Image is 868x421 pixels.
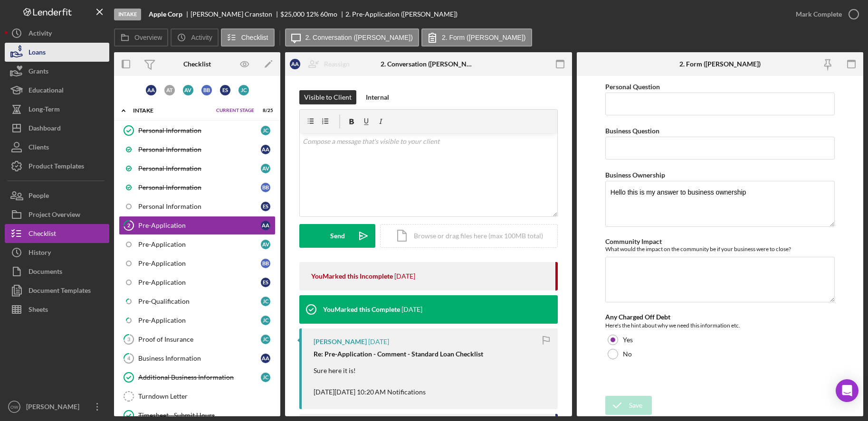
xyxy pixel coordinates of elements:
[164,85,175,95] div: A T
[138,393,275,400] div: Turndown Letter
[221,28,275,47] button: Checklist
[191,34,212,41] label: Activity
[5,186,109,205] a: People
[5,300,109,319] button: Sheets
[299,90,356,104] button: Visible to Client
[421,28,532,47] button: 2. Form ([PERSON_NAME])
[5,243,109,262] button: History
[5,43,109,62] button: Loans
[261,354,270,363] div: A A
[119,140,276,159] a: Personal InformationAA
[5,62,109,81] a: Grants
[29,81,64,102] div: Educational
[345,10,458,18] div: 2. Pre-Application ([PERSON_NAME])
[238,85,249,95] div: J C
[119,387,276,406] a: Turndown Letter
[119,292,276,311] a: Pre-QualificationJC
[5,24,109,43] button: Activity
[119,235,276,254] a: Pre-ApplicationAV
[119,216,276,235] a: 2Pre-ApplicationAA
[29,243,51,264] div: History
[133,108,211,113] div: Intake
[5,138,109,157] button: Clients
[138,355,261,362] div: Business Information
[138,165,261,172] div: Personal Information
[119,349,276,368] a: 4Business InformationAA
[138,317,261,324] div: Pre-Application
[201,85,212,95] div: B B
[29,62,48,83] div: Grants
[119,368,276,387] a: Additional Business InformationJC
[314,350,483,358] strong: Re: Pre-Application - Comment - Standard Loan Checklist
[171,28,218,47] button: Activity
[261,259,270,268] div: B B
[381,60,476,68] div: 2. Conversation ([PERSON_NAME])
[29,281,91,302] div: Document Templates
[134,34,162,41] label: Overview
[605,237,662,245] label: Community Impact
[314,365,483,397] p: Sure here it is! [DATE][DATE] 10:20 AM Notifications
[261,373,270,382] div: J C
[119,254,276,273] a: Pre-ApplicationBB
[29,205,80,226] div: Project Overview
[114,9,141,20] div: Intake
[5,262,109,281] button: Documents
[138,260,261,267] div: Pre-Application
[138,203,261,210] div: Personal Information
[29,119,61,140] div: Dashboard
[366,90,389,104] div: Internal
[256,108,273,113] div: 8 / 25
[261,145,270,154] div: A A
[114,28,168,47] button: Overview
[183,85,193,95] div: A V
[605,181,835,226] textarea: Hello this is my answer to business ownership
[261,202,270,211] div: E S
[5,224,109,243] button: Checklist
[24,397,86,419] div: [PERSON_NAME]
[29,24,52,45] div: Activity
[290,59,300,69] div: A A
[138,184,261,191] div: Personal Information
[119,311,276,330] a: Pre-ApplicationJC
[261,164,270,173] div: A V
[29,186,49,207] div: People
[119,273,276,292] a: Pre-ApplicationES
[29,157,84,178] div: Product Templates
[5,205,109,224] a: Project Overview
[5,397,109,416] button: OW[PERSON_NAME]
[5,157,109,176] button: Product Templates
[285,28,419,47] button: 2. Conversation ([PERSON_NAME])
[5,281,109,300] button: Document Templates
[5,81,109,100] button: Educational
[605,171,665,179] label: Business Ownership
[623,336,633,344] label: Yes
[138,374,261,381] div: Additional Business Information
[119,121,276,140] a: Personal InformationJC
[261,278,270,287] div: E S
[119,178,276,197] a: Personal InformationBB
[324,55,350,74] div: Reassign
[311,272,393,280] div: You Marked this Incomplete
[605,127,659,135] label: Business Question
[280,10,305,18] div: $25,000
[5,100,109,119] a: Long-Term
[330,224,345,248] div: Send
[299,224,375,248] button: Send
[29,43,46,64] div: Loans
[10,404,19,410] text: OW
[442,34,526,41] label: 2. Form ([PERSON_NAME])
[138,279,261,286] div: Pre-Application
[119,159,276,178] a: Personal InformationAV
[401,306,422,313] time: 2025-10-01 15:22
[146,85,156,95] div: A A
[261,183,270,192] div: B B
[5,119,109,138] button: Dashboard
[261,335,270,344] div: J C
[605,245,835,253] div: What would the impact on the community be if your business were to close?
